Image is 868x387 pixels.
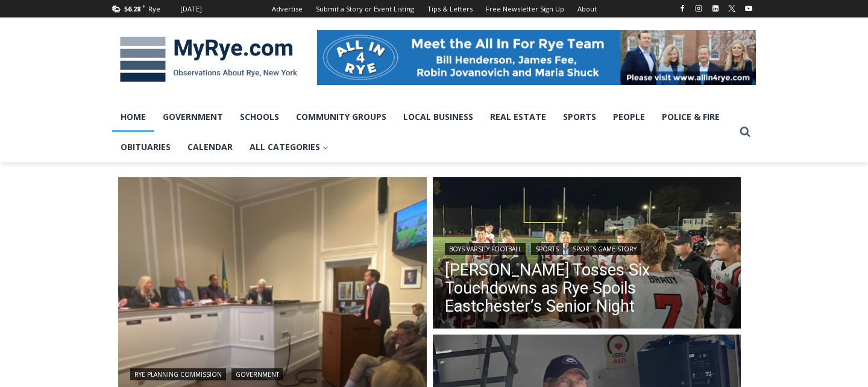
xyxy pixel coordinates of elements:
a: Local Business [395,102,482,132]
img: MyRye.com [112,28,305,91]
a: Sports [531,243,563,255]
span: All Categories [250,140,329,154]
a: Police & Fire [653,102,728,132]
a: Government [154,102,231,132]
a: Rye Planning Commission [130,368,226,380]
a: People [605,102,653,132]
a: Government [231,368,283,380]
a: X [725,1,739,16]
a: Schools [231,102,288,132]
a: YouTube [741,1,756,16]
a: Sports Game Story [568,243,641,255]
nav: Primary Navigation [112,102,734,163]
a: Calendar [179,132,241,162]
a: Facebook [675,1,690,16]
a: Boys Varsity Football [445,243,526,255]
a: [PERSON_NAME] Tosses Six Touchdowns as Rye Spoils Eastchester’s Senior Night [445,261,729,315]
a: Sports [555,102,605,132]
a: All Categories [241,132,337,162]
a: Linkedin [708,1,723,16]
a: Obituaries [112,132,179,162]
a: Instagram [691,1,706,16]
div: Rye [148,4,160,14]
img: (PHOTO: The Rye Football team after their 48-23 Week Five win on October 10, 2025. Contributed.) [433,177,741,332]
img: All in for Rye [317,30,756,84]
a: Home [112,102,154,132]
div: | | [445,241,729,255]
a: Real Estate [482,102,555,132]
span: F [142,2,145,9]
a: Read More Miller Tosses Six Touchdowns as Rye Spoils Eastchester’s Senior Night [433,177,741,332]
a: Community Groups [288,102,395,132]
div: | [130,366,415,380]
span: 56.28 [124,4,140,13]
button: View Search Form [734,121,756,143]
div: [DATE] [180,4,202,14]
